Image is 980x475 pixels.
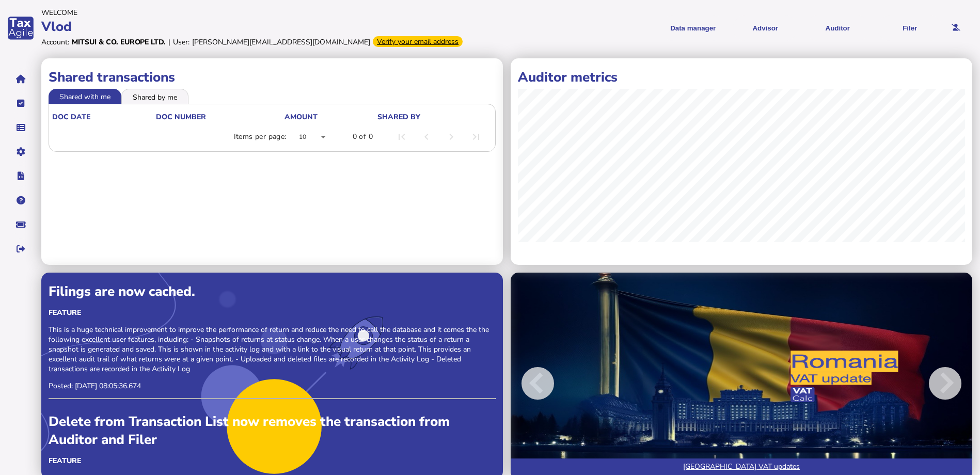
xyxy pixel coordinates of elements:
div: Account: [41,37,69,47]
li: Shared by me [121,89,188,103]
i: Data manager [17,128,25,128]
div: Verify your email address [373,36,463,47]
div: shared by [377,112,420,122]
div: doc date [52,112,90,122]
div: Amount [284,112,318,122]
button: Sign out [10,238,31,260]
div: Amount [284,112,376,122]
div: | [168,37,170,47]
menu: navigate products [495,15,943,41]
div: Delete from Transaction List now removes the transaction from Auditor and Filer [49,413,496,449]
div: [PERSON_NAME][EMAIL_ADDRESS][DOMAIN_NAME] [192,37,370,47]
button: Shows a dropdown of Data manager options [660,15,725,41]
button: Developer hub links [10,165,31,187]
div: Vlod [41,18,489,36]
button: Raise a support ticket [10,214,31,235]
div: Mitsui & Co. Europe Ltd. [72,37,166,47]
p: Posted: [DATE] 08:05:36.674 [49,381,496,391]
h1: Shared transactions [49,68,496,86]
div: Feature [49,456,496,466]
button: Tasks [10,92,31,114]
li: Shared with me [49,89,121,103]
div: Items per page: [234,132,287,142]
p: This is a huge technical improvement to improve the performance of return and reduce the need to ... [49,325,496,374]
div: doc number [156,112,206,122]
button: Data manager [10,117,31,138]
div: User: [173,37,189,47]
div: doc number [156,112,284,122]
div: Welcome [41,8,489,18]
div: shared by [377,112,490,122]
button: Filer [877,15,942,41]
i: Email needs to be verified [952,24,960,31]
button: Shows a dropdown of VAT Advisor options [733,15,798,41]
button: Help pages [10,189,31,211]
h1: Auditor metrics [518,68,965,86]
div: Filings are now cached. [49,282,496,300]
button: Home [10,68,31,90]
div: doc date [52,112,155,122]
div: Feature [49,308,496,318]
button: Manage settings [10,141,31,163]
div: 0 of 0 [353,132,373,142]
button: Auditor [805,15,870,41]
